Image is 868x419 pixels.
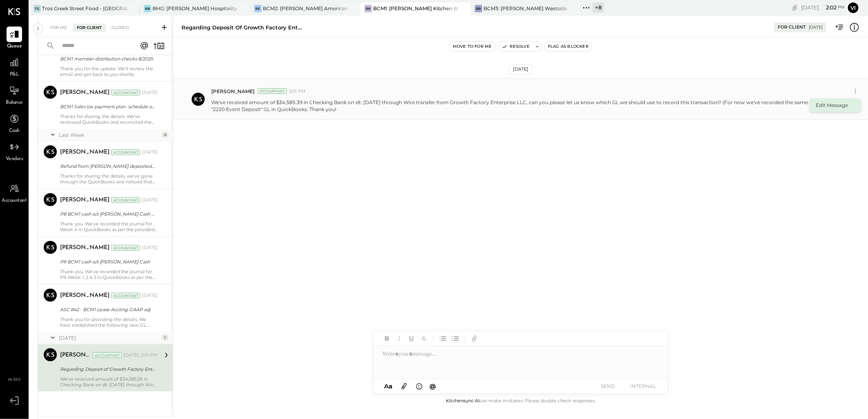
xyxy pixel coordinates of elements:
span: [PERSON_NAME] [211,88,255,95]
div: [DATE] [142,89,158,96]
span: @ [430,382,436,390]
div: BR [365,5,372,12]
div: Accountant [111,245,140,251]
div: Accountant [111,197,140,203]
div: + 8 [593,2,604,13]
div: Accountant [111,90,140,96]
span: Accountant [2,197,27,205]
div: Last Week [59,131,160,138]
div: [DATE] [59,334,160,341]
span: Balance [6,99,23,107]
button: INTERNAL [627,381,660,392]
button: Add URL [469,333,480,344]
button: @ [427,381,439,391]
div: [PERSON_NAME] [60,196,110,204]
div: Accountant [111,149,140,155]
button: Unordered List [438,333,448,344]
a: Balance [0,83,28,107]
div: Thank you for the update. We’ll review the email and get back to you shortly. [60,66,158,77]
div: Thanks for sharing the details, we've gone through the QuickBooks and noticed that we've also rec... [60,173,158,185]
div: Regarding Deposit of Growth Factory Enterprise LLC [60,365,155,373]
div: copy link [791,3,799,12]
div: Thanks for sharing the details. We’ve reviewed QuickBooks and reconciled the balance as of [DATE]... [60,114,158,125]
span: Cash [9,127,20,135]
div: [DATE], 2:01 PM [123,352,158,359]
span: Vendors [6,156,23,163]
div: [PERSON_NAME] [60,89,110,97]
div: Thank you for providing the details. We have established the following new GL accounts in QuickBo... [60,316,158,328]
p: We've received amount of $34,585.39 in Checking Bank on dt: [DATE] through Wire transfer from Gro... [211,99,829,113]
div: Thank you. We’ve recorded the journal for P9-Week 1, 2 & 3 in QuickBooks as per the provided docu... [60,269,158,280]
div: [PERSON_NAME] [60,292,110,300]
div: Accountant [111,293,140,299]
div: [DATE] [142,197,158,203]
a: Vendors [0,139,28,163]
div: [DATE] [142,245,158,251]
div: Refund from [PERSON_NAME] deposited [DATE] [60,162,155,170]
span: Queue [7,43,22,50]
div: [DATE] [809,25,823,30]
div: [PERSON_NAME] [60,244,110,252]
span: a [389,382,392,390]
button: Strikethrough [418,333,429,344]
div: BCM2: [PERSON_NAME] American Cooking [263,5,348,12]
div: We've received amount of $34,585.39 in Checking Bank on dt: [DATE] through Wire transfer from Gro... [60,376,158,388]
div: BCM1 member distribution checks 8/2025 [60,55,155,63]
div: P9 BCM1 cash o/s [PERSON_NAME] Cash [60,258,155,266]
button: Ordered List [450,333,461,344]
button: SEND [592,381,624,392]
div: BCM1: [PERSON_NAME] Kitchen Bar Market [373,5,459,12]
div: [PERSON_NAME] [60,351,91,359]
div: BHG: [PERSON_NAME] Hospitality Group, LLC [152,5,238,12]
div: For Client [73,24,106,32]
button: Vi [847,1,860,14]
a: Cash [0,111,28,135]
button: Flag as Blocker [545,42,592,51]
div: P8 BCM1 cash o/s [PERSON_NAME] Cash w3 and w4 [60,210,155,218]
span: P&L [10,71,19,78]
div: BS [254,5,262,12]
div: BB [144,5,151,12]
div: [DATE] [142,149,158,156]
div: [DATE] [142,292,158,299]
div: 1 [162,334,168,341]
div: Accountant [93,352,122,358]
button: Italic [394,333,405,344]
div: For Me [46,24,71,32]
div: BCM3: [PERSON_NAME] Westside Grill [483,5,569,12]
div: ASC 842 - BCM1 Lease Accting GAAP adj [60,305,155,314]
div: Closed [107,24,133,32]
div: [PERSON_NAME] [60,148,110,156]
div: TG [34,5,41,12]
button: Bold [382,333,392,344]
button: Move to for me [450,42,495,51]
a: Queue [0,27,28,50]
div: BCM1 Sales tax payment plan- schedule of payments [60,103,155,111]
button: Resolve [499,42,533,51]
div: [DATE] [801,4,845,11]
div: 4 [162,131,168,138]
span: 2:01 PM [289,88,306,95]
button: Aa [382,382,395,391]
button: Underline [406,333,417,344]
div: Tros Greek Street Food - [GEOGRAPHIC_DATA] [42,5,128,12]
div: For Client [778,24,806,31]
div: [DATE] [509,64,532,74]
a: P&L [0,55,28,78]
div: BR [475,5,482,12]
div: Thank you. We’ve recorded the journal for Week 4 in QuickBooks as per the provided document, and ... [60,221,158,232]
div: Regarding Deposit of Growth Factory Enterprise LLC [181,24,304,31]
div: Accountant [258,88,287,94]
a: Accountant [0,181,28,205]
button: Edit Message [809,98,861,112]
